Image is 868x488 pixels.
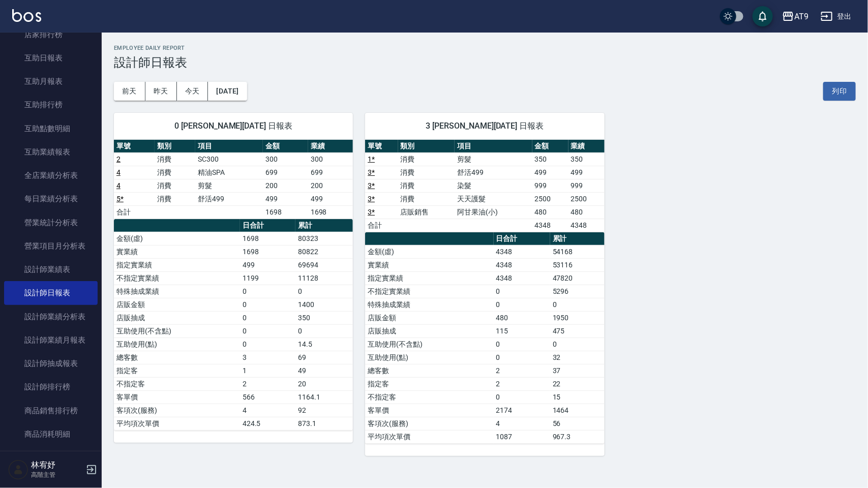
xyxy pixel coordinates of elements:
[295,390,353,404] td: 1164.1
[4,46,98,70] a: 互助日報表
[494,324,550,338] td: 115
[365,404,493,417] td: 客單價
[195,166,263,179] td: 精油SPA
[365,377,493,390] td: 指定客
[240,390,295,404] td: 566
[240,285,295,298] td: 0
[8,460,28,480] img: Person
[4,281,98,304] a: 設計師日報表
[155,152,195,166] td: 消費
[195,179,263,192] td: 剪髮
[494,377,550,390] td: 2
[195,192,263,205] td: 舒活499
[295,311,353,324] td: 350
[398,179,455,192] td: 消費
[550,338,605,351] td: 0
[114,417,240,430] td: 平均項次單價
[4,305,98,328] a: 設計師業績分析表
[114,364,240,377] td: 指定客
[240,298,295,311] td: 0
[116,155,121,163] a: 2
[114,324,240,338] td: 互助使用(不含點)
[4,93,98,116] a: 互助排行榜
[550,285,605,298] td: 5296
[240,351,295,364] td: 3
[240,232,295,245] td: 1698
[532,152,568,166] td: 350
[568,219,605,232] td: 4348
[295,219,353,232] th: 累計
[550,351,605,364] td: 32
[455,166,532,179] td: 舒活499
[532,179,568,192] td: 999
[365,338,493,351] td: 互助使用(不含點)
[365,298,493,311] td: 特殊抽成業績
[550,298,605,311] td: 0
[4,140,98,164] a: 互助業績報表
[550,390,605,404] td: 15
[550,377,605,390] td: 22
[568,192,605,205] td: 2500
[398,205,455,219] td: 店販銷售
[114,298,240,311] td: 店販金額
[550,417,605,430] td: 56
[532,219,568,232] td: 4348
[31,470,83,479] p: 高階主管
[532,205,568,219] td: 480
[295,364,353,377] td: 49
[365,311,493,324] td: 店販金額
[4,164,98,187] a: 全店業績分析表
[550,258,605,271] td: 53116
[308,179,353,192] td: 200
[295,245,353,258] td: 80822
[240,271,295,285] td: 1199
[263,152,308,166] td: 300
[494,364,550,377] td: 2
[4,375,98,399] a: 設計師排行榜
[494,298,550,311] td: 0
[365,140,604,232] table: a dense table
[550,311,605,324] td: 1950
[114,82,145,101] button: 前天
[494,258,550,271] td: 4348
[778,6,813,27] button: AT9
[295,351,353,364] td: 69
[494,271,550,285] td: 4348
[494,390,550,404] td: 0
[550,324,605,338] td: 475
[455,140,532,153] th: 項目
[155,166,195,179] td: 消費
[114,377,240,390] td: 不指定客
[155,140,195,153] th: 類別
[240,364,295,377] td: 1
[263,179,308,192] td: 200
[126,121,341,131] span: 0 [PERSON_NAME][DATE] 日報表
[494,285,550,298] td: 0
[550,404,605,417] td: 1464
[4,23,98,46] a: 店家排行榜
[4,187,98,210] a: 每日業績分析表
[455,205,532,219] td: 阿甘果油(小)
[240,245,295,258] td: 1698
[308,205,353,219] td: 1698
[365,258,493,271] td: 實業績
[208,82,247,101] button: [DATE]
[550,245,605,258] td: 54168
[494,311,550,324] td: 480
[114,55,856,70] h3: 設計師日報表
[550,232,605,246] th: 累計
[155,179,195,192] td: 消費
[240,258,295,271] td: 499
[308,166,353,179] td: 699
[494,404,550,417] td: 2174
[263,166,308,179] td: 699
[116,168,121,176] a: 4
[263,140,308,153] th: 金額
[4,352,98,375] a: 設計師抽成報表
[568,179,605,192] td: 999
[4,211,98,234] a: 營業統計分析表
[398,140,455,153] th: 類別
[494,232,550,246] th: 日合計
[568,205,605,219] td: 480
[398,166,455,179] td: 消費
